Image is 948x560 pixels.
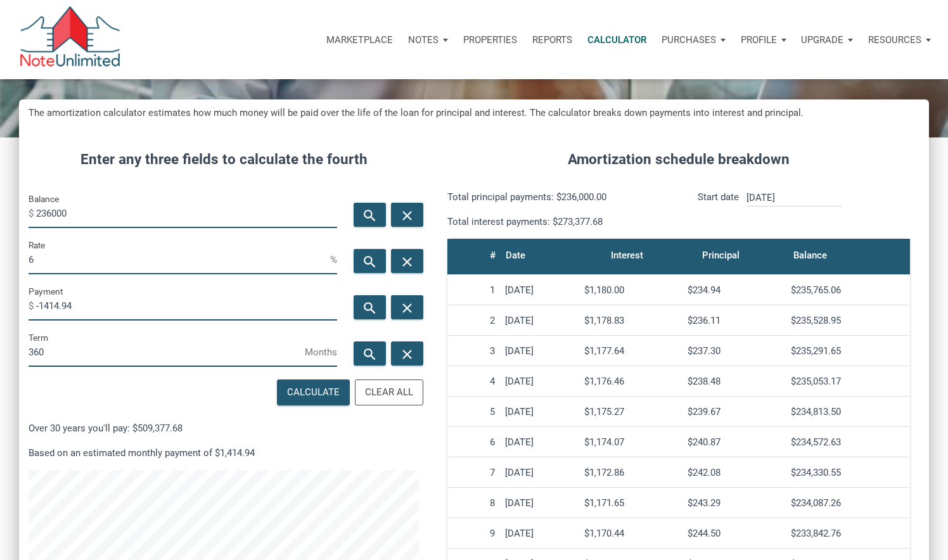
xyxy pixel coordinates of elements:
[19,6,121,73] img: NoteUnlimited
[791,315,905,326] div: $235,528.95
[688,436,781,448] div: $240.87
[688,528,781,539] div: $244.50
[452,376,494,387] div: 4
[688,345,781,357] div: $237.30
[584,315,677,326] div: $1,178.83
[277,379,350,405] button: Calculate
[452,315,494,326] div: 2
[456,21,525,59] a: Properties
[447,189,669,205] p: Total principal payments: $236,000.00
[532,34,572,46] p: Reports
[400,346,415,362] i: close
[330,250,337,270] span: %
[688,467,781,478] div: $242.08
[400,207,415,223] i: close
[791,406,905,417] div: $234,813.50
[688,284,781,296] div: $234.94
[362,300,377,315] i: search
[584,284,677,296] div: $1,180.00
[793,21,861,59] button: Upgrade
[505,315,575,326] div: [DATE]
[29,203,36,224] span: $
[584,467,677,478] div: $1,172.86
[688,376,781,387] div: $238.48
[702,246,740,264] div: Principal
[505,376,575,387] div: [DATE]
[29,296,36,316] span: $
[584,528,677,539] div: $1,170.44
[319,21,400,59] button: Marketplace
[400,253,415,269] i: close
[29,149,419,170] h4: Enter any three fields to calculate the fourth
[29,238,45,253] label: Rate
[584,376,677,387] div: $1,176.46
[326,34,393,46] p: Marketplace
[733,21,794,59] button: Profile
[452,345,494,357] div: 3
[791,436,905,448] div: $234,572.63
[391,203,423,227] button: close
[36,292,337,321] input: Payment
[868,34,921,46] p: Resources
[584,497,677,509] div: $1,171.65
[688,406,781,417] div: $239.67
[688,315,781,326] div: $236.11
[525,21,580,59] button: Reports
[791,345,905,357] div: $235,291.65
[490,246,496,264] div: #
[741,34,777,46] p: Profile
[584,406,677,417] div: $1,175.27
[362,207,377,223] i: search
[29,330,48,345] label: Term
[584,436,677,448] div: $1,174.07
[408,34,439,46] p: Notes
[791,528,905,539] div: $233,842.76
[698,189,739,229] p: Start date
[662,34,716,46] p: Purchases
[438,149,919,170] h4: Amortization schedule breakdown
[463,34,517,46] p: Properties
[505,345,575,357] div: [DATE]
[29,421,419,436] p: Over 30 years you'll pay: $509,377.68
[452,436,494,448] div: 6
[452,284,494,296] div: 1
[505,436,575,448] div: [DATE]
[688,497,781,509] div: $243.29
[452,467,494,478] div: 7
[29,445,419,461] p: Based on an estimated monthly payment of $1,414.94
[505,528,575,539] div: [DATE]
[400,300,415,315] i: close
[452,528,494,539] div: 9
[391,341,423,366] button: close
[861,21,938,59] button: Resources
[791,376,905,387] div: $235,053.17
[452,406,494,417] div: 5
[801,34,843,46] p: Upgrade
[447,214,669,229] p: Total interest payments: $273,377.68
[580,21,654,59] a: Calculator
[505,497,575,509] div: [DATE]
[505,284,575,296] div: [DATE]
[505,406,575,417] div: [DATE]
[354,341,386,366] button: search
[400,21,456,59] button: Notes
[654,21,733,59] button: Purchases
[362,253,377,269] i: search
[611,246,643,264] div: Interest
[355,379,423,405] button: Clear All
[29,338,305,367] input: Term
[362,346,377,362] i: search
[587,34,646,46] p: Calculator
[391,295,423,319] button: close
[354,249,386,273] button: search
[29,106,919,120] h5: The amortization calculator estimates how much money will be paid over the life of the loan for p...
[791,467,905,478] div: $234,330.55
[793,246,827,264] div: Balance
[365,385,413,400] div: Clear All
[791,284,905,296] div: $235,765.06
[354,295,386,319] button: search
